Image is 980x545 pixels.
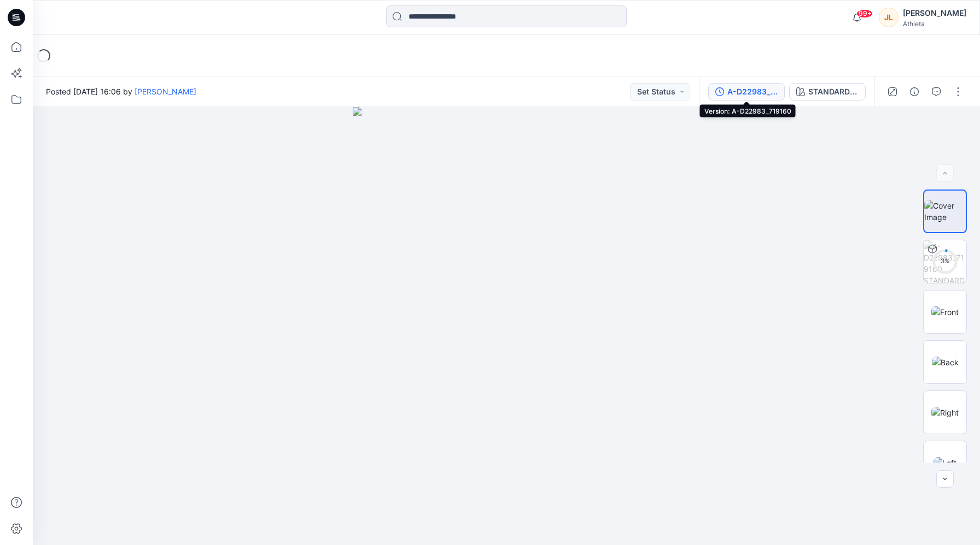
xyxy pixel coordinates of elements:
button: Details [906,83,923,100]
button: STANDARD GREY [789,83,866,100]
img: eyJhbGciOiJIUzI1NiIsImtpZCI6IjAiLCJzbHQiOiJzZXMiLCJ0eXAiOiJKV1QifQ.eyJkYXRhIjp7InR5cGUiOiJzdG9yYW... [353,107,660,545]
img: Cover Image [924,200,966,223]
a: [PERSON_NAME] [135,87,196,96]
div: A-D22983_719160 [727,86,778,98]
img: Right [931,407,959,418]
div: [PERSON_NAME] [903,7,966,20]
div: 3 % [932,257,958,266]
img: A-D22983_719160 STANDARD GREY [924,240,966,283]
button: A-D22983_719160 [708,83,785,100]
img: Back [932,357,959,368]
div: Athleta [903,20,966,28]
img: Left [934,457,956,469]
span: Posted [DATE] 16:06 by [46,86,196,97]
div: STANDARD GREY [808,86,859,98]
span: 99+ [856,9,873,18]
img: Front [931,306,959,318]
div: JL [879,8,899,27]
